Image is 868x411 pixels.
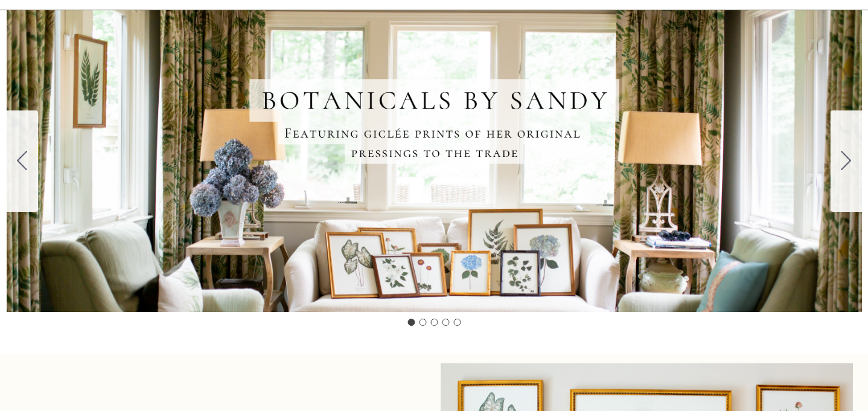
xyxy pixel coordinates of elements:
button: Go to slide 4 [442,319,449,326]
button: Go to slide 5 [7,110,38,212]
button: Go to slide 2 [419,319,426,326]
button: Go to slide 1 [407,319,415,326]
button: Go to slide 5 [453,319,461,326]
button: Go to slide 2 [831,110,862,212]
button: Go to slide 3 [430,319,438,326]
